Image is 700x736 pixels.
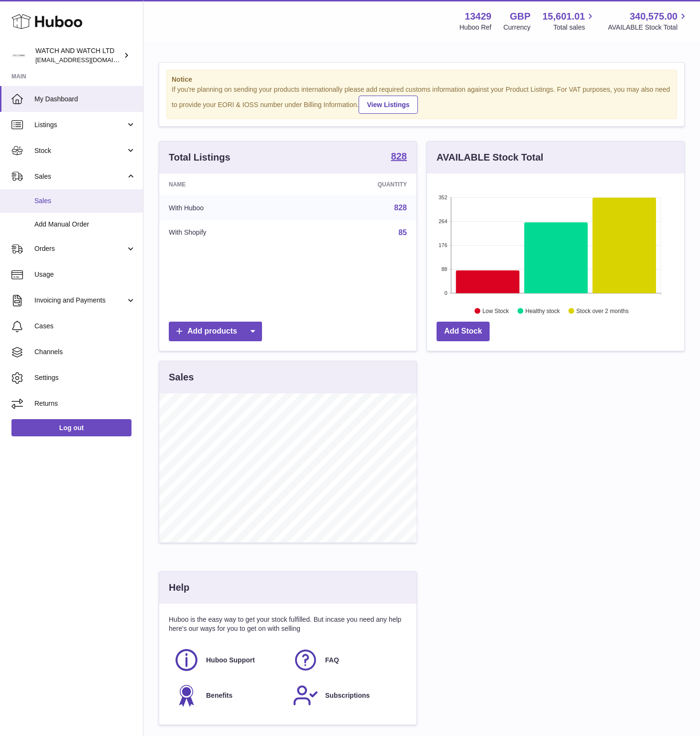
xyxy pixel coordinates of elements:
[34,373,136,382] span: Settings
[34,347,136,357] span: Channels
[325,691,370,700] span: Subscriptions
[503,23,531,32] div: Currency
[438,218,447,224] text: 264
[608,23,689,32] span: AVAILABLE Stock Total
[34,172,126,181] span: Sales
[482,307,509,314] text: Low Stock
[206,656,255,665] span: Huboo Support
[34,95,136,104] span: My Dashboard
[391,152,407,163] a: 828
[465,10,492,23] strong: 13429
[169,371,194,384] h3: Sales
[398,228,407,237] a: 85
[34,270,136,279] span: Usage
[34,399,136,408] span: Returns
[159,220,298,245] td: With Shopify
[34,244,126,253] span: Orders
[172,75,672,84] strong: Notice
[391,152,407,161] strong: 828
[293,682,402,708] a: Subscriptions
[159,195,298,220] td: With Huboo
[437,322,490,341] a: Add Stock
[542,10,596,32] a: 15,601.01 Total sales
[441,266,447,272] text: 88
[293,647,402,673] a: FAQ
[172,85,672,114] div: If you're planning on sending your products internationally please add required customs informati...
[438,195,447,200] text: 352
[510,10,530,23] strong: GBP
[34,146,126,155] span: Stock
[206,691,232,700] span: Benefits
[169,615,407,633] p: Huboo is the easy way to get your stock fulfilled. But incase you need any help here's our ways f...
[459,23,492,32] div: Huboo Ref
[444,290,447,296] text: 0
[576,307,628,314] text: Stock over 2 months
[169,151,230,164] h3: Total Listings
[34,220,136,229] span: Add Manual Order
[437,151,543,164] h3: AVAILABLE Stock Total
[325,656,339,665] span: FAQ
[159,173,298,195] th: Name
[35,46,121,65] div: WATCH AND WATCH LTD
[34,322,136,331] span: Cases
[34,120,126,130] span: Listings
[298,173,416,195] th: Quantity
[169,581,189,594] h3: Help
[174,647,283,673] a: Huboo Support
[394,204,407,212] a: 828
[438,242,447,248] text: 176
[630,10,678,23] span: 340,575.00
[34,196,136,206] span: Sales
[542,10,585,23] span: 15,601.01
[359,96,417,114] a: View Listings
[169,322,262,341] a: Add products
[11,419,131,436] a: Log out
[11,48,26,63] img: baris@watchandwatch.co.uk
[34,296,126,305] span: Invoicing and Payments
[553,23,596,32] span: Total sales
[608,10,689,32] a: 340,575.00 AVAILABLE Stock Total
[525,307,560,314] text: Healthy stock
[35,56,141,64] span: [EMAIL_ADDRESS][DOMAIN_NAME]
[174,682,283,708] a: Benefits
